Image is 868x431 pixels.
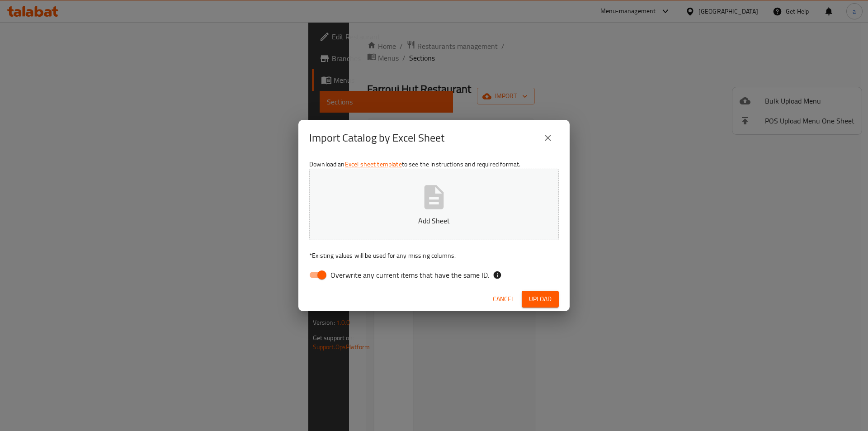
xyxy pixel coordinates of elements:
button: close [537,127,559,149]
p: Existing values will be used for any missing columns. [309,251,559,260]
button: Add Sheet [309,169,559,240]
button: Cancel [489,291,518,308]
svg: If the overwrite option isn't selected, then the items that match an existing ID will be ignored ... [493,270,502,279]
span: Overwrite any current items that have the same ID. [330,270,489,280]
span: Upload [529,294,552,305]
span: Cancel [493,294,514,305]
button: Upload [522,291,559,308]
p: Add Sheet [323,215,545,226]
div: Download an to see the instructions and required format. [298,156,570,287]
h2: Import Catalog by Excel Sheet [309,131,444,145]
a: Excel sheet template [345,158,402,170]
